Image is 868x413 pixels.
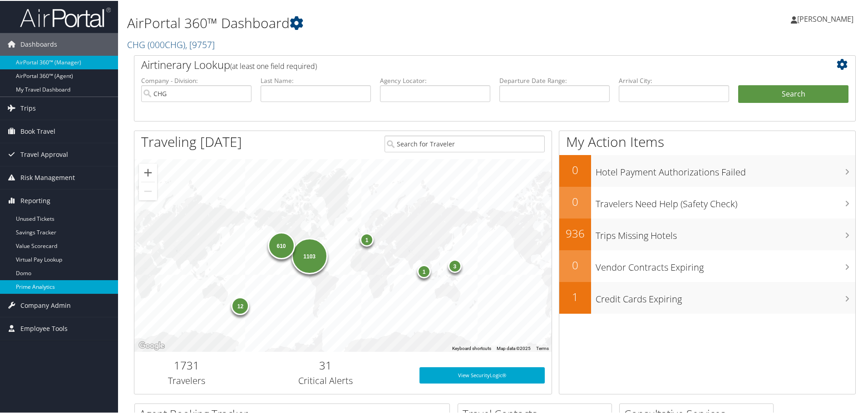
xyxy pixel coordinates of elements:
button: Zoom in [139,163,157,181]
a: 0Hotel Payment Authorizations Failed [559,154,855,186]
a: 0Vendor Contracts Expiring [559,249,855,281]
span: [PERSON_NAME] [797,13,853,23]
h3: Credit Cards Expiring [596,287,855,305]
span: Reporting [20,189,50,211]
h3: Travelers Need Help (Safety Check) [596,192,855,209]
div: 610 [267,231,295,258]
span: Employee Tools [20,316,68,339]
h1: AirPortal 360™ Dashboard [127,13,617,32]
span: Trips [20,96,36,119]
label: Departure Date Range: [499,75,610,84]
span: Dashboards [20,32,57,55]
h3: Trips Missing Hotels [596,224,855,241]
a: 936Trips Missing Hotels [559,218,855,249]
h2: Airtinerary Lookup [141,56,789,72]
span: ( 000CHG ) [148,38,185,50]
div: 1 [360,232,374,246]
a: [PERSON_NAME] [791,5,863,32]
a: CHG [127,38,215,50]
h3: Vendor Contracts Expiring [596,256,855,273]
span: Travel Approval [20,142,68,165]
span: Book Travel [20,119,55,142]
h3: Travelers [141,374,232,386]
button: Search [738,84,848,102]
button: Keyboard shortcuts [452,345,491,351]
img: Google [137,339,167,351]
h2: 1731 [141,357,232,372]
label: Last Name: [261,75,371,84]
label: Arrival City: [619,75,729,84]
a: 1Credit Cards Expiring [559,281,855,313]
label: Company - Division: [141,75,252,84]
h3: Critical Alerts [246,374,406,386]
span: , [ 9757 ] [185,38,215,50]
span: Map data ©2025 [497,345,531,350]
span: Company Admin [20,293,71,316]
h2: 1 [559,288,591,304]
a: View SecurityLogic® [419,366,545,383]
h2: 0 [559,257,591,272]
h1: My Action Items [559,131,855,151]
label: Agency Locator: [380,75,490,84]
a: Open this area in Google Maps (opens a new window) [137,339,167,351]
div: 1 [417,263,431,277]
a: 0Travelers Need Help (Safety Check) [559,186,855,218]
span: (at least one field required) [230,60,317,70]
img: airportal-logo.png [20,6,111,27]
h2: 0 [559,161,591,177]
span: Risk Management [20,165,75,188]
h1: Traveling [DATE] [141,131,242,151]
h2: 0 [559,193,591,209]
h2: 31 [246,357,406,372]
button: Zoom out [139,181,157,199]
input: Search for Traveler [385,135,545,151]
div: 12 [231,296,249,314]
a: Terms (opens in new tab) [536,345,549,350]
div: 3 [448,258,462,272]
h2: 936 [559,225,591,240]
div: 1103 [291,237,327,273]
h3: Hotel Payment Authorizations Failed [596,160,855,178]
